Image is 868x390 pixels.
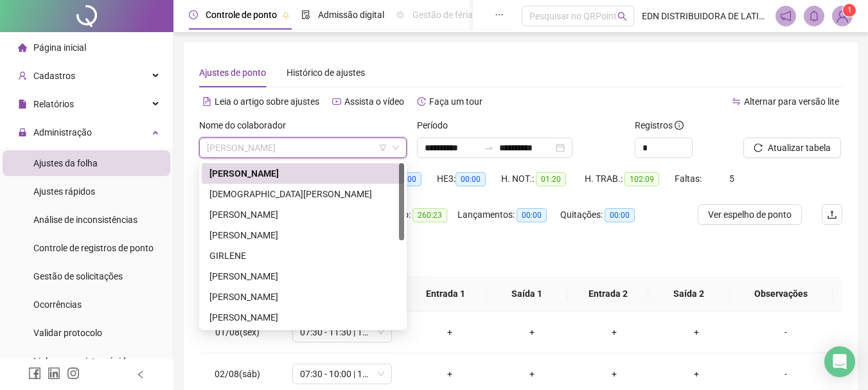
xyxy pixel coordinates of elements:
[732,97,741,106] span: swap
[209,310,396,324] div: [PERSON_NAME]
[666,367,727,381] div: +
[457,208,560,222] div: Lançamentos:
[843,4,856,17] sup: Atualize o seu contato no menu Meus Dados
[437,172,501,186] div: HE 3:
[808,10,820,22] span: bell
[215,96,319,107] span: Leia o artigo sobre ajustes
[405,276,486,312] th: Entrada 1
[585,172,675,186] div: H. TRAB.:
[202,266,404,287] div: ISAAC DE JESUS BORGES
[199,67,266,78] span: Ajustes de ponto
[417,97,426,106] span: history
[666,325,727,339] div: +
[754,143,763,152] span: reload
[48,367,60,380] span: linkedin
[33,99,74,109] span: Relatórios
[209,208,396,222] div: [PERSON_NAME]
[744,96,839,107] span: Alternar para versão lite
[847,6,852,15] span: 1
[287,67,365,78] span: Histórico de ajustes
[215,327,260,337] span: 01/08(sex)
[209,269,396,283] div: [PERSON_NAME]
[202,245,404,266] div: GIRLENE
[33,158,98,168] span: Ajustes da folha
[412,10,477,20] span: Gestão de férias
[300,323,384,342] span: 07:30 - 11:30 | 13:30 - 17:30
[698,204,802,225] button: Ver espelho de ponto
[199,118,294,132] label: Nome do colaborador
[429,96,483,107] span: Faça um tour
[209,249,396,263] div: GIRLENE
[536,172,566,186] span: 01:20
[206,10,277,20] span: Controle de ponto
[833,6,852,26] img: 86429
[209,187,396,201] div: [DEMOGRAPHIC_DATA][PERSON_NAME]
[67,367,80,380] span: instagram
[648,276,729,312] th: Saída 2
[501,172,585,186] div: H. NOT.:
[202,225,404,245] div: GEOVAN BRITO
[18,100,27,109] span: file
[617,12,627,21] span: search
[28,367,41,380] span: facebook
[33,71,75,81] span: Cadastros
[675,121,684,130] span: info-circle
[396,10,405,19] span: sun
[379,144,387,152] span: filter
[33,42,86,53] span: Página inicial
[33,243,154,253] span: Controle de registros de ponto
[33,328,102,338] span: Validar protocolo
[209,290,396,304] div: [PERSON_NAME]
[605,208,635,222] span: 00:00
[189,10,198,19] span: clock-circle
[412,208,447,222] span: 260:23
[18,128,27,137] span: lock
[202,287,404,307] div: JESSINO SENA JUNIOR
[318,10,384,20] span: Admissão digital
[209,228,396,242] div: [PERSON_NAME]
[495,10,504,19] span: ellipsis
[743,137,841,158] button: Atualizar tabela
[33,299,82,310] span: Ocorrências
[780,10,792,22] span: notification
[419,325,481,339] div: +
[18,43,27,52] span: home
[202,97,211,106] span: file-text
[675,173,704,184] span: Faltas:
[136,370,145,379] span: left
[583,367,645,381] div: +
[642,9,768,23] span: EDN DISTRIBUIDORA DE LATICINIOS E TRANSPORTADORA LTDA
[209,166,396,181] div: [PERSON_NAME]
[729,173,734,184] span: 5
[583,325,645,339] div: +
[484,143,494,153] span: swap-right
[344,96,404,107] span: Assista o vídeo
[33,271,123,281] span: Gestão de solicitações
[282,12,290,19] span: pushpin
[18,71,27,80] span: user-add
[730,276,833,312] th: Observações
[768,141,831,155] span: Atualizar tabela
[417,118,456,132] label: Período
[635,118,684,132] span: Registros
[748,367,824,381] div: -
[484,143,494,153] span: to
[419,367,481,381] div: +
[392,144,400,152] span: down
[748,325,824,339] div: -
[486,276,567,312] th: Saída 1
[33,356,131,366] span: Link para registro rápido
[301,10,310,19] span: file-done
[33,186,95,197] span: Ajustes rápidos
[202,163,404,184] div: BRUNO PINTO MIRANDA
[456,172,486,186] span: 00:00
[300,364,384,384] span: 07:30 - 10:00 | 10:00 - 11:30
[215,369,260,379] span: 02/08(sáb)
[207,138,399,157] span: BRUNO PINTO MIRANDA
[33,215,137,225] span: Análise de inconsistências
[560,208,650,222] div: Quitações:
[33,127,92,137] span: Administração
[824,346,855,377] div: Open Intercom Messenger
[202,307,404,328] div: JOAO PEDRO SILVA
[501,367,563,381] div: +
